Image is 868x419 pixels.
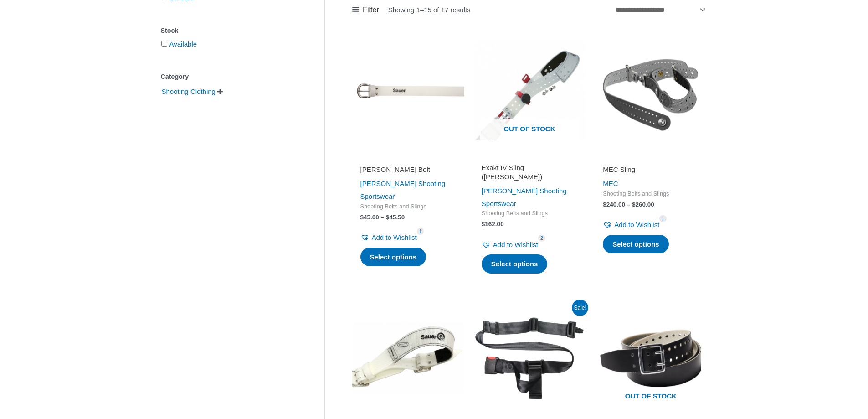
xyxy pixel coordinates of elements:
[360,248,426,267] a: Select options for “SAUER Belt”
[352,302,464,414] img: Match II Sling
[482,187,567,207] a: [PERSON_NAME] Shooting Sportswear
[161,87,216,95] a: Shooting Clothing
[372,233,417,241] span: Add to Wishlist
[572,300,588,316] span: Sale!
[614,221,659,228] span: Add to Wishlist
[603,235,669,254] a: Select options for “MEC Sling”
[161,24,297,37] div: Stock
[595,302,707,414] img: Belt PRIMOFIT 10
[603,218,659,231] a: Add to Wishlist
[603,201,606,208] span: $
[386,214,390,221] span: $
[381,214,385,221] span: –
[659,215,667,222] span: 1
[632,201,654,208] bdi: 260.00
[360,165,456,177] a: [PERSON_NAME] Belt
[161,84,216,99] span: Shooting Clothing
[161,70,297,83] div: Category
[352,35,464,147] img: SAUER Belt
[603,201,625,208] bdi: 240.00
[493,241,538,248] span: Add to Wishlist
[632,201,636,208] span: $
[473,35,586,147] a: Out of stock
[601,387,700,408] span: Out of stock
[352,3,379,17] a: Filter
[386,214,405,221] bdi: 45.50
[360,214,379,221] bdi: 45.00
[612,2,707,17] select: Shop order
[363,3,379,17] span: Filter
[603,190,699,198] span: Shooting Belts and Slings
[360,165,456,174] h2: [PERSON_NAME] Belt
[360,214,364,221] span: $
[360,152,456,163] iframe: Customer reviews powered by Trustpilot
[482,163,577,185] a: Exakt IV Sling ([PERSON_NAME])
[603,165,699,174] h2: MEC Sling
[595,302,707,414] a: Out of stock
[603,152,699,163] iframe: Customer reviews powered by Trustpilot
[360,203,456,211] span: Shooting Belts and Slings
[538,235,545,242] span: 2
[473,35,586,147] img: Exakt IV Sling
[473,302,586,414] img: MEC Vario Loop
[388,6,471,13] p: Showing 1–15 of 17 results
[482,210,577,217] span: Shooting Belts and Slings
[482,221,485,228] span: $
[217,88,223,95] span: 
[360,231,417,244] a: Add to Wishlist
[482,163,577,181] h2: Exakt IV Sling ([PERSON_NAME])
[482,152,577,163] iframe: Customer reviews powered by Trustpilot
[360,180,446,200] a: [PERSON_NAME] Shooting Sportswear
[482,254,548,274] a: Select options for “Exakt IV Sling (SAUER)”
[595,35,707,147] img: MEC Sling
[161,41,167,47] input: Available
[169,40,197,48] a: Available
[482,238,538,251] a: Add to Wishlist
[417,228,424,235] span: 1
[603,165,699,177] a: MEC Sling
[627,201,631,208] span: –
[482,221,504,228] bdi: 162.00
[603,180,618,187] a: MEC
[480,119,579,140] span: Out of stock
